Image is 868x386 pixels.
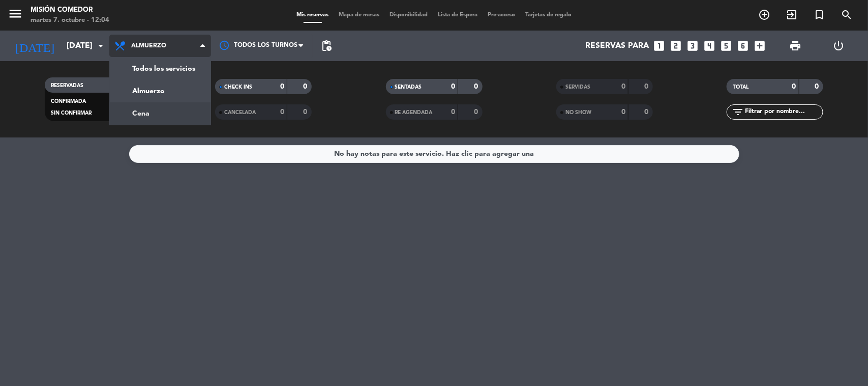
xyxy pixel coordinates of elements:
span: CHECK INS [224,85,252,90]
i: turned_in_not [813,9,825,21]
i: power_settings_new [832,40,845,52]
i: exit_to_app [786,9,798,21]
i: looks_5 [720,39,733,52]
span: CONFIRMADA [51,99,86,104]
strong: 0 [304,83,310,90]
span: Mis reservas [291,12,334,18]
strong: 0 [644,108,650,116]
span: pending_actions [320,40,333,52]
strong: 0 [792,83,796,90]
div: martes 7. octubre - 12:04 [31,15,109,25]
i: arrow_drop_down [95,40,107,52]
strong: 0 [474,108,480,116]
span: CANCELADA [224,110,256,115]
i: add_box [754,39,767,52]
span: print [789,40,801,52]
i: looks_two [670,39,683,52]
strong: 0 [451,108,455,116]
i: add_circle_outline [758,9,770,21]
span: Lista de Espera [433,12,483,18]
input: Filtrar por nombre... [744,106,823,118]
i: filter_list [732,106,744,118]
div: No hay notas para este servicio. Haz clic para agregar una [334,148,534,160]
strong: 0 [644,83,650,90]
i: [DATE] [8,35,62,57]
span: Disponibilidad [384,12,433,18]
strong: 0 [815,83,821,90]
span: Almuerzo [131,42,166,49]
span: Reservas para [586,41,649,51]
strong: 0 [474,83,480,90]
div: LOG OUT [817,31,860,61]
a: Cena [110,102,211,125]
span: RESERVADAS [51,83,83,88]
strong: 0 [621,108,625,116]
i: menu [8,6,23,21]
span: SENTADAS [395,85,422,90]
a: Almuerzo [110,80,211,102]
strong: 0 [280,108,284,116]
i: looks_3 [686,39,700,52]
span: TOTAL [733,85,749,90]
i: search [841,9,853,21]
i: looks_one [653,39,666,52]
strong: 0 [304,108,310,116]
span: Mapa de mesas [334,12,384,18]
span: SIN CONFIRMAR [51,111,92,116]
button: menu [8,6,23,25]
span: RE AGENDADA [395,110,433,115]
strong: 0 [280,83,284,90]
strong: 0 [451,83,455,90]
span: Tarjetas de regalo [520,12,577,18]
i: looks_6 [737,39,750,52]
strong: 0 [621,83,625,90]
a: Todos los servicios [110,58,211,80]
span: NO SHOW [565,110,591,115]
div: Misión Comedor [31,5,109,15]
span: SERVIDAS [565,85,590,90]
span: Pre-acceso [483,12,520,18]
i: looks_4 [703,39,716,52]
